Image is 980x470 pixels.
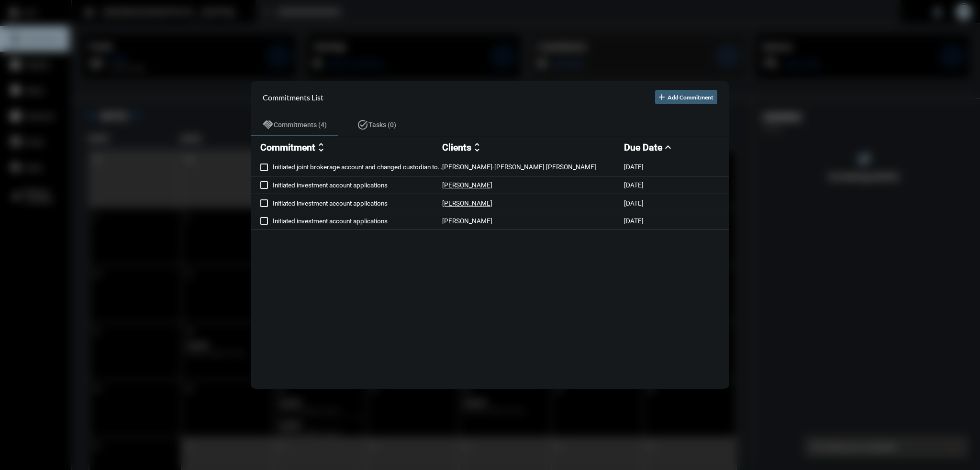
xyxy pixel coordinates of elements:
mat-icon: expand_less [662,142,674,153]
p: [PERSON_NAME] [442,181,492,189]
p: [PERSON_NAME] [442,199,492,207]
p: [PERSON_NAME] [442,217,492,225]
mat-icon: task_alt [357,119,368,131]
p: Initiated investment account applications [273,199,442,207]
h2: Commitments List [263,93,323,102]
p: [DATE] [624,181,644,189]
p: - [492,163,494,171]
mat-icon: unfold_more [315,142,327,153]
p: Initiated joint brokerage account and changed custodian to [PERSON_NAME] [273,163,442,171]
button: Add Commitment [655,90,717,104]
p: [DATE] [624,163,644,171]
p: [PERSON_NAME] [PERSON_NAME] [494,163,596,171]
mat-icon: handshake [262,119,274,131]
p: Initiated investment account applications [273,181,442,189]
h2: Due Date [624,142,662,153]
span: Commitments (4) [274,121,327,129]
mat-icon: unfold_more [471,142,483,153]
mat-icon: add [657,92,667,102]
p: [PERSON_NAME] [442,163,492,171]
p: [DATE] [624,217,644,225]
p: [DATE] [624,199,644,207]
p: Initiated investment account applications [273,217,442,225]
h2: Commitment [260,142,315,153]
h2: Clients [442,142,471,153]
span: Tasks (0) [368,121,396,129]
